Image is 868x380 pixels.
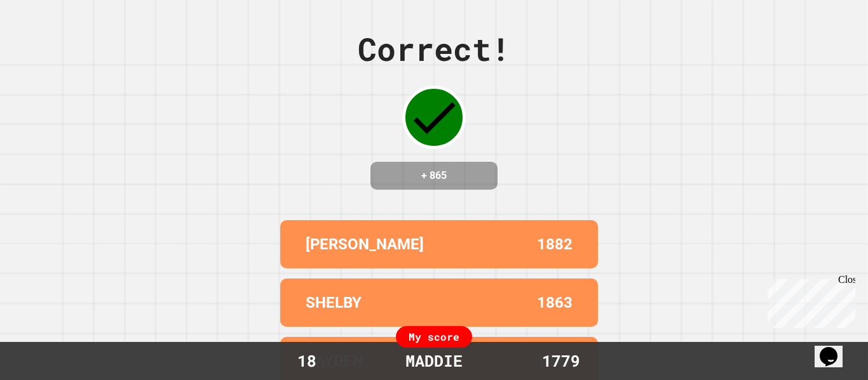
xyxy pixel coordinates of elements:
p: 1863 [537,291,573,314]
div: 1779 [513,349,609,373]
p: [PERSON_NAME] [306,233,424,256]
div: MADDIE [393,349,475,373]
h4: + 865 [383,168,485,183]
p: SHELBY [306,291,362,314]
div: Chat with us now!Close [5,5,88,81]
iframe: chat widget [815,329,855,367]
div: My score [396,326,472,348]
p: 1882 [537,233,573,256]
iframe: chat widget [763,274,855,328]
div: 18 [259,349,355,373]
div: Correct! [358,25,510,73]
